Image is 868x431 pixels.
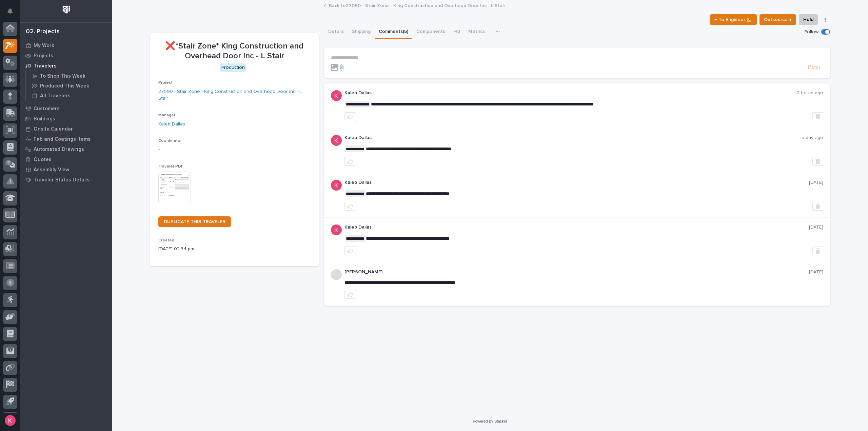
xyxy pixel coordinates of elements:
[710,14,757,25] button: ← To Engineer 📐
[20,144,112,154] a: Automated Drawings
[812,202,823,211] button: Delete post
[60,3,73,16] img: Workspace Logo
[344,135,802,141] p: Kaleb Dallas
[803,16,813,24] span: Hold
[158,238,174,242] span: Created
[797,90,823,96] p: 2 hours ago
[26,28,60,36] div: 02. Projects
[158,216,231,227] a: DUPLICATE THIS TRAVELER
[34,106,60,112] p: Customers
[344,269,809,275] p: [PERSON_NAME]
[802,135,823,141] p: a day ago
[809,180,823,185] p: [DATE]
[799,14,818,25] button: Hold
[34,157,52,163] p: Quotes
[714,16,752,24] span: ← To Engineer 📐
[20,61,112,71] a: Travelers
[759,14,796,25] button: Outsource ↑
[158,41,311,61] p: ❌*Stair Zone* King Construction and Overhead Door Inc - L Stair
[20,124,112,134] a: Onsite Calendar
[809,269,823,275] p: [DATE]
[34,43,54,49] p: My Work
[348,25,375,39] button: Shipping
[158,88,311,102] a: 27090 - Stair Zone - King Construction and Overhead Door Inc - L Stair
[34,136,91,142] p: Fab and Coatings Items
[3,413,17,428] button: users-avatar
[158,81,173,85] span: Project
[331,224,342,235] img: ACg8ocJFQJZtOpq0mXhEl6L5cbQXDkmdPAf0fdoBPnlMfqfX=s96-c
[809,224,823,230] p: [DATE]
[344,112,356,121] button: like this post
[331,135,342,146] img: ACg8ocJFQJZtOpq0mXhEl6L5cbQXDkmdPAf0fdoBPnlMfqfX=s96-c
[20,175,112,185] a: Traveler Status Details
[20,103,112,114] a: Customers
[158,246,311,253] p: [DATE] 02:34 pm
[344,90,797,96] p: Kaleb Dallas
[808,63,821,71] span: Post
[8,8,17,19] div: Notifications
[158,146,311,153] p: -
[329,1,505,9] a: Back to27090 - Stair Zone - King Construction and Overhead Door Inc - L Stair
[20,154,112,164] a: Quotes
[344,157,356,166] button: like this post
[20,134,112,144] a: Fab and Coatings Items
[812,112,823,121] button: Delete post
[764,16,792,24] span: Outsource ↑
[220,63,246,72] div: Production
[805,29,818,35] p: Follow
[40,93,71,99] p: All Travelers
[40,73,85,79] p: To Shop This Week
[344,247,356,255] button: like this post
[20,164,112,175] a: Assembly View
[473,419,507,423] a: Powered By Stacker
[344,202,356,211] button: like this post
[34,177,90,183] p: Traveler Status Details
[34,126,73,132] p: Onsite Calendar
[26,81,112,91] a: Produced This Week
[34,63,57,69] p: Travelers
[449,25,464,39] button: FAI
[344,290,356,299] button: like this post
[158,113,175,117] span: Manager
[40,83,89,89] p: Produced This Week
[34,53,53,59] p: Projects
[34,167,69,173] p: Assembly View
[34,146,84,153] p: Automated Drawings
[412,25,449,39] button: Components
[20,40,112,51] a: My Work
[158,164,183,169] span: Traveler PDF
[344,224,809,230] p: Kaleb Dallas
[20,114,112,124] a: Buildings
[331,180,342,191] img: ACg8ocJFQJZtOpq0mXhEl6L5cbQXDkmdPAf0fdoBPnlMfqfX=s96-c
[26,91,112,100] a: All Travelers
[164,219,225,224] span: DUPLICATE THIS TRAVELER
[3,4,17,18] button: Notifications
[34,116,55,122] p: Buildings
[805,63,823,71] button: Post
[20,51,112,61] a: Projects
[812,247,823,255] button: Delete post
[812,157,823,166] button: Delete post
[324,25,348,39] button: Details
[331,90,342,101] img: ACg8ocJFQJZtOpq0mXhEl6L5cbQXDkmdPAf0fdoBPnlMfqfX=s96-c
[158,139,182,143] span: Coordinator
[26,71,112,81] a: To Shop This Week
[375,25,412,39] button: Comments (5)
[158,121,185,128] a: Kaleb Dallas
[464,25,489,39] button: Metrics
[344,180,809,185] p: Kaleb Dallas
